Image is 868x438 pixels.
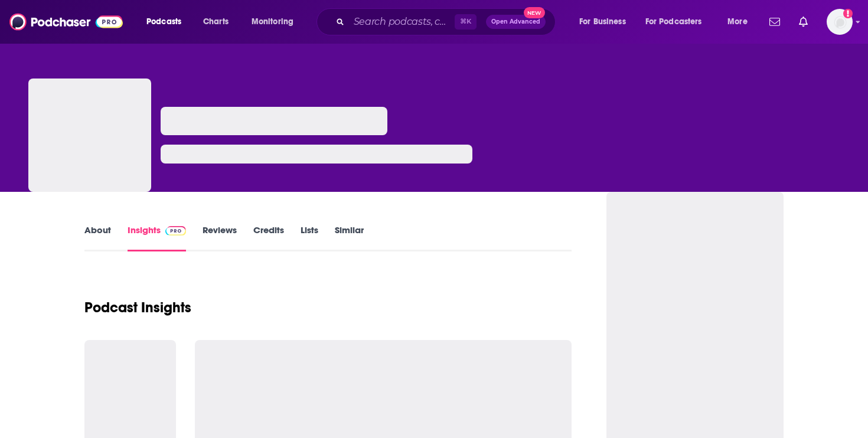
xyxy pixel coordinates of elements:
img: Podchaser Pro [165,226,186,236]
a: About [84,224,111,251]
button: Show profile menu [827,9,853,35]
a: Charts [195,12,236,31]
span: For Business [579,14,626,30]
span: Podcasts [146,14,181,30]
span: New [524,7,545,18]
span: Monitoring [252,14,293,30]
span: More [727,14,748,30]
span: Open Advanced [491,19,540,25]
button: open menu [243,12,309,31]
div: Search podcasts, credits, & more... [328,8,567,35]
span: For Podcasters [645,14,702,30]
img: Podchaser - Follow, Share and Rate Podcasts [9,11,123,33]
a: Credits [253,224,284,251]
span: Logged in as systemsteam [827,9,853,35]
h1: Podcast Insights [84,299,191,316]
svg: Add a profile image [843,9,853,18]
a: Show notifications dropdown [765,12,785,32]
a: Reviews [203,224,237,251]
button: open menu [138,12,197,31]
a: Lists [301,224,318,251]
span: Charts [203,14,229,30]
a: Show notifications dropdown [794,12,812,32]
a: Similar [335,224,364,251]
button: open menu [638,12,719,31]
button: open menu [571,12,641,31]
a: InsightsPodchaser Pro [128,224,186,251]
input: Search podcasts, credits, & more... [349,12,455,31]
img: User Profile [827,9,853,35]
button: open menu [719,12,762,31]
button: Open AdvancedNew [486,15,546,29]
span: ⌘ K [455,14,477,30]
